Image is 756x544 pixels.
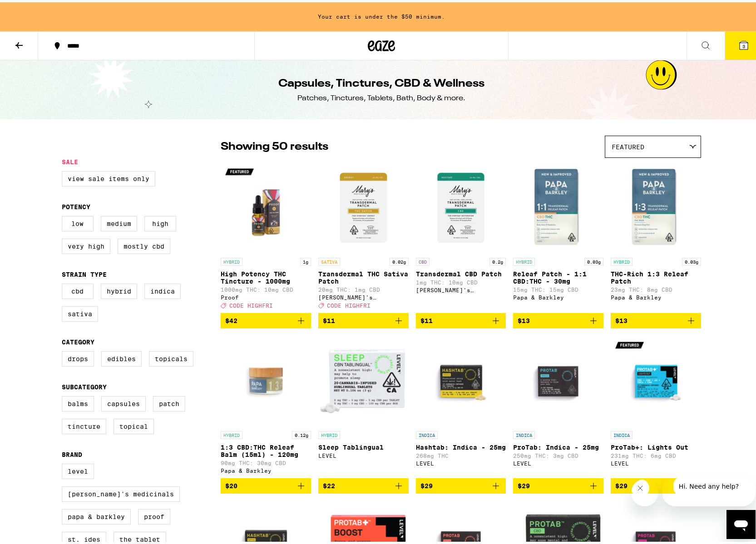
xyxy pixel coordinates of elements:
p: Releaf Patch - 1:1 CBD:THC - 30mg [513,268,603,283]
p: HYBRID [611,255,632,264]
p: 0.2g [489,255,506,264]
p: THC-Rich 1:3 Releaf Patch [611,268,701,283]
button: Add to bag [513,311,603,326]
span: $11 [323,315,335,322]
span: $13 [518,315,530,322]
div: [PERSON_NAME]'s Medicinals [416,285,506,291]
span: 3 [742,41,745,47]
p: 15mg THC: 15mg CBD [513,284,603,290]
legend: Subcategory [62,381,107,388]
iframe: Button to launch messaging window [726,508,756,537]
img: Papa & Barkley - Releaf Patch - 1:1 CBD:THC - 30mg [513,160,603,251]
p: HYBRID [221,255,242,264]
a: Open page for Releaf Patch - 1:1 CBD:THC - 30mg from Papa & Barkley [513,160,603,311]
p: 23mg THC: 8mg CBD [611,284,701,290]
label: Indica [144,281,181,297]
span: $22 [323,480,335,487]
button: Add to bag [611,311,701,326]
label: Balms [62,394,94,409]
label: Capsules [101,394,146,409]
img: Papa & Barkley - 1:3 CBD:THC Releaf Balm (15ml) - 120mg [221,333,311,424]
a: Open page for 1:3 CBD:THC Releaf Balm (15ml) - 120mg from Papa & Barkley [221,333,311,476]
label: Hybrid [101,281,137,297]
p: Transdermal CBD Patch [416,268,506,275]
img: LEVEL - Hashtab: Indica - 25mg [416,333,506,424]
p: HYBRID [513,255,535,264]
button: Add to bag [318,311,409,326]
p: 1g [300,255,311,264]
img: Papa & Barkley - THC-Rich 1:3 Releaf Patch [611,160,701,251]
button: Add to bag [416,476,506,491]
label: View Sale Items Only [62,169,155,184]
label: Topicals [149,349,193,364]
img: Mary's Medicinals - Transdermal CBD Patch [416,160,506,251]
label: Mostly CBD [118,236,170,252]
img: LEVEL - ProTab: Indica - 25mg [513,333,603,424]
p: INDICA [416,429,438,437]
p: 231mg THC: 6mg CBD [611,451,701,456]
span: CODE HIGHFRI [327,300,371,306]
div: LEVEL [318,451,409,456]
label: Sativa [62,304,98,319]
span: $13 [615,315,628,322]
legend: Strain Type [62,269,107,276]
p: 0.02g [390,255,409,264]
img: LEVEL - Sleep Tablingual [318,333,409,424]
h1: Capsules, Tinctures, CBD & Wellness [278,74,484,89]
span: $29 [420,480,433,487]
img: Mary's Medicinals - Transdermal THC Sativa Patch [318,160,409,251]
p: 90mg THC: 30mg CBD [221,458,311,464]
div: Proof [221,292,311,298]
span: Featured [612,141,644,148]
p: HYBRID [318,429,340,437]
div: LEVEL [513,458,603,464]
iframe: Message from company [662,474,756,504]
label: Topical [114,417,154,432]
div: Papa & Barkley [513,292,603,298]
button: Add to bag [416,311,506,326]
legend: Brand [62,449,82,456]
p: INDICA [611,429,632,437]
p: 1000mg THC: 10mg CBD [221,284,311,290]
p: 0.03g [682,255,701,264]
span: $11 [420,315,433,322]
label: Edibles [101,349,142,364]
label: Low [62,214,94,229]
div: LEVEL [416,458,506,464]
label: LEVEL [62,461,94,477]
label: Medium [101,214,137,229]
label: Papa & Barkley [62,507,131,522]
label: High [144,214,176,229]
div: [PERSON_NAME]'s Medicinals [318,292,409,298]
div: Papa & Barkley [221,466,311,471]
p: 250mg THC: 3mg CBD [513,451,603,456]
p: 20mg THC: 1mg CBD [318,284,409,290]
p: 1:3 CBD:THC Releaf Balm (15ml) - 120mg [221,441,311,456]
p: Transdermal THC Sativa Patch [318,268,409,283]
div: LEVEL [611,458,701,464]
div: Patches, Tinctures, Tablets, Bath, Body & more. [297,91,465,101]
label: Patch [153,394,185,409]
span: $20 [225,480,237,487]
a: Open page for High Potency THC Tincture - 1000mg from Proof [221,160,311,311]
a: Open page for THC-Rich 1:3 Releaf Patch from Papa & Barkley [611,160,701,311]
p: 268mg THC [416,451,506,456]
a: Open page for ProTab: Indica - 25mg from LEVEL [513,333,603,476]
legend: Sale [62,156,78,163]
p: High Potency THC Tincture - 1000mg [221,268,311,283]
p: ProTab+: Lights Out [611,441,701,449]
a: Open page for Transdermal CBD Patch from Mary's Medicinals [416,160,506,311]
span: $29 [615,480,628,487]
label: Drops [62,349,94,364]
p: Hashtab: Indica - 25mg [416,441,506,449]
label: Very High [62,236,110,252]
span: $42 [225,315,237,322]
p: INDICA [513,429,535,437]
p: 0.03g [584,255,603,264]
label: Tincture [62,417,106,432]
span: CODE HIGHFRI [229,300,273,306]
button: Add to bag [318,476,409,491]
div: Papa & Barkley [611,292,701,298]
span: $29 [518,480,530,487]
